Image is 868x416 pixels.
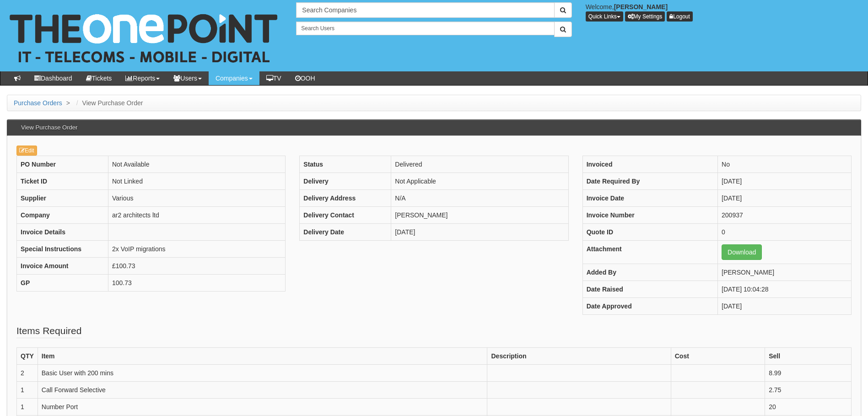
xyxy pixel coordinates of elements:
[209,71,259,85] a: Companies
[582,173,717,189] th: Date Required By
[119,71,167,85] a: Reports
[391,223,568,240] td: [DATE]
[17,189,108,206] th: Supplier
[718,223,852,240] td: 0
[17,206,108,223] th: Company
[391,156,568,173] td: Delivered
[14,99,62,107] a: Purchase Orders
[17,274,108,291] th: GP
[722,244,762,260] a: Download
[16,324,81,338] legend: Items Required
[300,156,391,173] th: Status
[108,274,286,291] td: 100.73
[582,297,717,314] th: Date Approved
[718,264,852,281] td: [PERSON_NAME]
[300,189,391,206] th: Delivery Address
[17,257,108,274] th: Invoice Amount
[74,98,143,108] li: View Purchase Order
[38,347,487,364] th: Item
[718,206,852,223] td: 200937
[300,173,391,189] th: Delivery
[391,173,568,189] td: Not Applicable
[17,364,38,381] td: 2
[64,99,72,107] span: >
[718,173,852,189] td: [DATE]
[625,11,665,22] a: My Settings
[614,3,668,11] b: [PERSON_NAME]
[108,156,286,173] td: Not Available
[300,206,391,223] th: Delivery Contact
[108,240,286,257] td: 2x VoIP migrations
[38,364,487,381] td: Basic User with 200 mins
[27,71,79,85] a: Dashboard
[582,223,717,240] th: Quote ID
[38,398,487,415] td: Number Port
[17,347,38,364] th: QTY
[391,189,568,206] td: N/A
[17,240,108,257] th: Special Instructions
[582,156,717,173] th: Invoiced
[259,71,288,85] a: TV
[108,173,286,189] td: Not Linked
[17,381,38,398] td: 1
[586,11,623,22] button: Quick Links
[582,281,717,297] th: Date Raised
[579,2,868,22] div: Welcome,
[667,11,693,22] a: Logout
[765,381,852,398] td: 2.75
[16,120,82,135] h3: View Purchase Order
[765,398,852,415] td: 20
[288,71,322,85] a: OOH
[17,156,108,173] th: PO Number
[718,156,852,173] td: No
[671,347,765,364] th: Cost
[108,189,286,206] td: Various
[718,297,852,314] td: [DATE]
[17,173,108,189] th: Ticket ID
[296,2,554,18] input: Search Companies
[582,206,717,223] th: Invoice Number
[582,264,717,281] th: Added By
[765,364,852,381] td: 8.99
[300,223,391,240] th: Delivery Date
[718,281,852,297] td: [DATE] 10:04:28
[391,206,568,223] td: [PERSON_NAME]
[582,240,717,264] th: Attachment
[582,189,717,206] th: Invoice Date
[296,22,554,35] input: Search Users
[16,146,37,156] a: Edit
[167,71,209,85] a: Users
[79,71,119,85] a: Tickets
[487,347,671,364] th: Description
[108,257,286,274] td: £100.73
[718,189,852,206] td: [DATE]
[765,347,852,364] th: Sell
[17,223,108,240] th: Invoice Details
[17,398,38,415] td: 1
[108,206,286,223] td: ar2 architects ltd
[38,381,487,398] td: Call Forward Selective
